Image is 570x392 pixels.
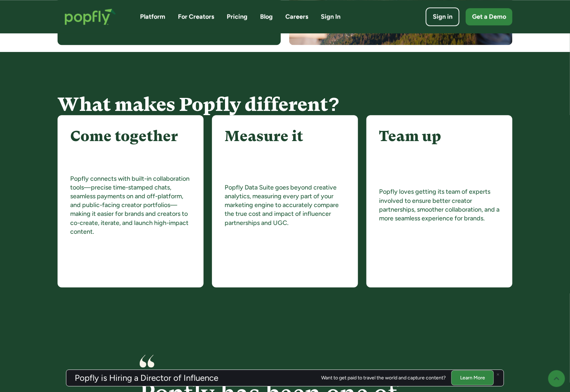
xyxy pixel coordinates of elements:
[379,128,441,145] h4: Team up
[433,12,452,21] div: Sign in
[285,12,308,21] a: Careers
[58,115,204,287] a: Come togetherPopfly connects with built-in collaboration tools—precise time-stamped chats, seamle...
[321,375,446,381] div: Want to get paid to travel the world and capture content?
[426,7,459,26] a: Sign in
[225,183,345,227] p: Popfly Data Suite goes beyond creative analytics, measuring every part of your marketing engine t...
[321,12,340,21] a: Sign In
[178,12,214,21] a: For Creators
[58,1,123,32] a: home
[472,12,506,21] div: Get a Demo
[212,115,358,287] a: Measure itPopfly Data Suite goes beyond creative analytics, measuring every part of your marketin...
[451,370,494,385] a: Learn More
[140,12,165,21] a: Platform
[75,374,218,382] h3: Popfly is Hiring a Director of Influence
[227,12,247,21] a: Pricing
[70,128,178,145] h4: Come together
[366,115,512,287] a: Team upPopfly loves getting its team of experts involved to ensure better creator partnerships, s...
[70,174,191,236] p: Popfly connects with built-in collaboration tools—precise time-stamped chats, seamless payments o...
[58,94,512,115] h2: What makes Popfly different?
[379,187,500,223] p: Popfly loves getting its team of experts involved to ensure better creator partnerships, smoother...
[466,8,512,25] a: Get a Demo
[225,128,303,145] h4: Measure it
[260,12,273,21] a: Blog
